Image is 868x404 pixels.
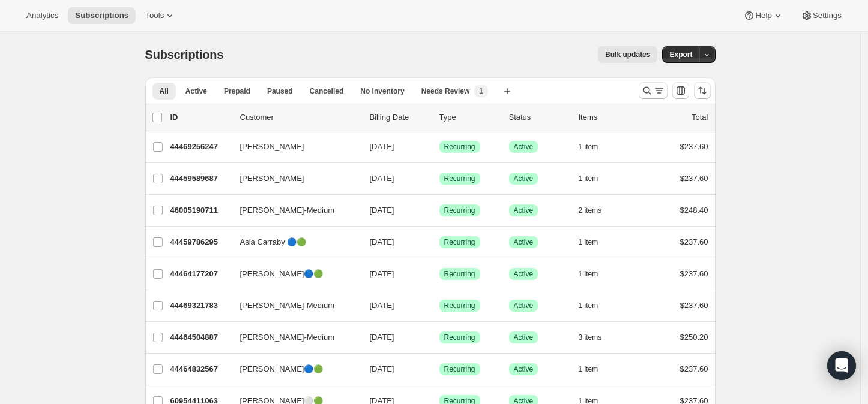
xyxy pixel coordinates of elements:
[240,300,334,312] span: [PERSON_NAME]-Medium
[827,351,856,380] div: Open Intercom Messenger
[170,297,708,314] div: 44469321783[PERSON_NAME]-Medium[DATE]SuccessRecurringSuccessActive1 item$237.60
[514,174,534,183] span: Active
[514,269,534,279] span: Active
[170,300,231,312] p: 44469321783
[680,237,708,246] span: $237.60
[579,329,615,346] button: 3 items
[680,206,708,215] span: $248.40
[19,7,65,24] button: Analytics
[170,111,231,123] p: ID
[170,268,231,280] p: 44464177207
[370,237,394,246] span: [DATE]
[233,296,353,315] button: [PERSON_NAME]-Medium
[579,138,612,155] button: 1 item
[444,174,475,183] span: Recurring
[233,328,353,347] button: [PERSON_NAME]-Medium
[579,364,598,374] span: 1 item
[509,111,569,123] p: Status
[514,364,534,374] span: Active
[662,46,699,63] button: Export
[233,169,353,188] button: [PERSON_NAME]
[170,329,708,346] div: 44464504887[PERSON_NAME]-Medium[DATE]SuccessRecurringSuccessActive3 items$250.20
[360,86,404,96] span: No inventory
[514,333,534,342] span: Active
[240,268,324,280] span: [PERSON_NAME]🔵🟢
[755,11,771,20] span: Help
[444,206,475,215] span: Recurring
[370,301,394,310] span: [DATE]
[240,204,334,216] span: [PERSON_NAME]-Medium
[680,333,708,342] span: $250.20
[370,174,394,183] span: [DATE]
[170,266,708,282] div: 44464177207[PERSON_NAME]🔵🟢[DATE]SuccessRecurringSuccessActive1 item$237.60
[370,206,394,215] span: [DATE]
[170,202,708,219] div: 46005190711[PERSON_NAME]-Medium[DATE]SuccessRecurringSuccessActive2 items$248.40
[444,142,475,152] span: Recurring
[579,269,598,279] span: 1 item
[498,83,517,100] button: Create new view
[145,48,224,61] span: Subscriptions
[514,301,534,310] span: Active
[170,236,231,248] p: 44459786295
[680,174,708,183] span: $237.60
[170,361,708,378] div: 44464832567[PERSON_NAME]🔵🟢[DATE]SuccessRecurringSuccessActive1 item$237.60
[138,7,183,24] button: Tools
[669,50,692,59] span: Export
[444,333,475,342] span: Recurring
[170,363,231,375] p: 44464832567
[240,363,324,375] span: [PERSON_NAME]🔵🟢
[26,11,58,20] span: Analytics
[240,141,304,153] span: [PERSON_NAME]
[579,361,612,378] button: 1 item
[170,234,708,251] div: 44459786295Asia Carraby 🔵🟢[DATE]SuccessRecurringSuccessActive1 item$237.60
[439,111,499,123] div: Type
[240,111,360,123] p: Customer
[579,333,602,342] span: 3 items
[794,7,849,24] button: Settings
[579,266,612,282] button: 1 item
[160,86,169,96] span: All
[514,206,534,215] span: Active
[233,137,353,156] button: [PERSON_NAME]
[240,331,334,343] span: [PERSON_NAME]-Medium
[598,46,657,63] button: Bulk updates
[240,236,307,248] span: Asia Carraby 🔵🟢
[370,269,394,278] span: [DATE]
[233,360,353,379] button: [PERSON_NAME]🔵🟢
[639,82,668,99] button: Search and filter results
[444,364,475,374] span: Recurring
[579,301,598,310] span: 1 item
[579,142,598,152] span: 1 item
[514,142,534,152] span: Active
[310,86,344,96] span: Cancelled
[680,142,708,151] span: $237.60
[579,111,639,123] div: Items
[370,111,430,123] p: Billing Date
[233,233,353,252] button: Asia Carraby 🔵🟢
[421,86,470,96] span: Needs Review
[680,269,708,278] span: $237.60
[692,111,708,123] p: Total
[579,170,612,187] button: 1 item
[579,202,615,219] button: 2 items
[514,237,534,247] span: Active
[579,234,612,251] button: 1 item
[170,170,708,187] div: 44459589687[PERSON_NAME][DATE]SuccessRecurringSuccessActive1 item$237.60
[680,364,708,373] span: $237.60
[170,141,231,153] p: 44469256247
[444,269,475,279] span: Recurring
[233,264,353,284] button: [PERSON_NAME]🔵🟢
[579,297,612,314] button: 1 item
[145,11,164,20] span: Tools
[370,364,394,373] span: [DATE]
[479,86,483,96] span: 1
[267,86,293,96] span: Paused
[170,204,231,216] p: 46005190711
[579,174,598,183] span: 1 item
[672,82,689,99] button: Customize table column order and visibility
[370,333,394,342] span: [DATE]
[240,173,304,185] span: [PERSON_NAME]
[605,50,650,59] span: Bulk updates
[370,142,394,151] span: [DATE]
[224,86,250,96] span: Prepaid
